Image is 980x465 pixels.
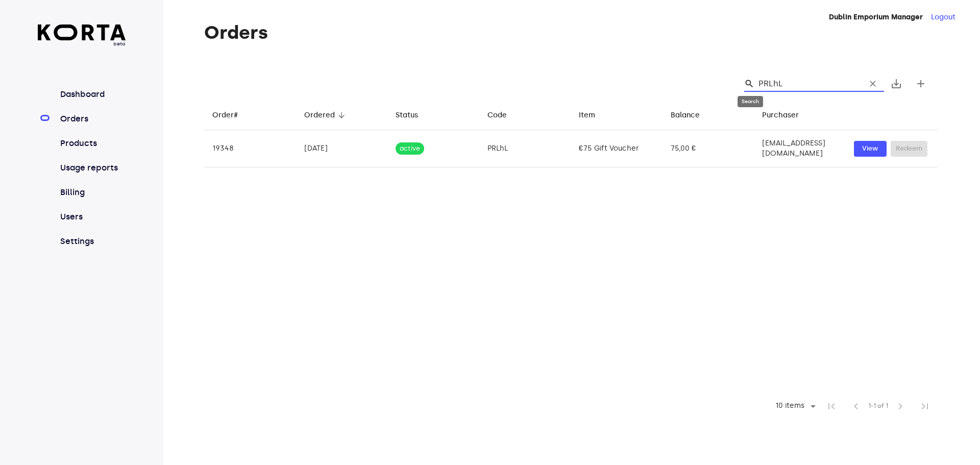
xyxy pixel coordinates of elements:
span: add [915,78,927,90]
div: Code [487,109,507,121]
td: €75 Gift Voucher [571,130,663,167]
td: 75,00 € [663,130,754,167]
span: View [859,143,881,155]
span: First Page [819,394,844,419]
button: Create new gift card [909,71,933,96]
button: View [854,141,887,157]
a: Settings [58,235,126,248]
span: beta [38,40,126,47]
img: Korta [38,25,126,40]
span: clear [868,79,878,89]
div: Purchaser [762,109,799,121]
button: Clear Search [862,72,884,95]
span: Code [487,109,520,121]
strong: Dublin Emporium Manager [829,13,923,21]
a: Products [58,137,126,150]
div: Balance [671,109,700,121]
span: 1-1 of 1 [868,401,888,411]
a: beta [38,25,126,47]
div: 10 items [773,402,807,410]
div: Ordered [304,109,335,121]
button: Logout [931,12,955,22]
div: Order# [212,109,238,121]
span: Order# [212,109,251,121]
span: search [744,79,754,89]
div: Item [579,109,595,121]
span: Status [396,109,431,121]
span: Previous Page [844,394,868,419]
h1: Orders [204,22,937,43]
td: PRLhL [479,130,571,167]
td: [EMAIL_ADDRESS][DOMAIN_NAME] [754,130,846,167]
span: save_alt [890,78,902,90]
span: Ordered [304,109,348,121]
span: Purchaser [762,109,812,121]
td: [DATE] [296,130,388,167]
a: Users [58,211,126,223]
span: active [396,144,424,154]
span: Last Page [913,394,937,419]
a: Orders [58,113,126,125]
a: Usage reports [58,162,126,174]
button: Export [884,71,909,96]
input: Search [758,76,857,92]
div: 10 items [769,399,819,414]
div: Status [396,109,418,121]
span: arrow_downward [337,111,346,120]
span: Next Page [888,394,913,419]
span: Balance [671,109,713,121]
span: Item [579,109,608,121]
td: 19348 [204,130,296,167]
a: Dashboard [58,88,126,101]
a: Billing [58,186,126,199]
